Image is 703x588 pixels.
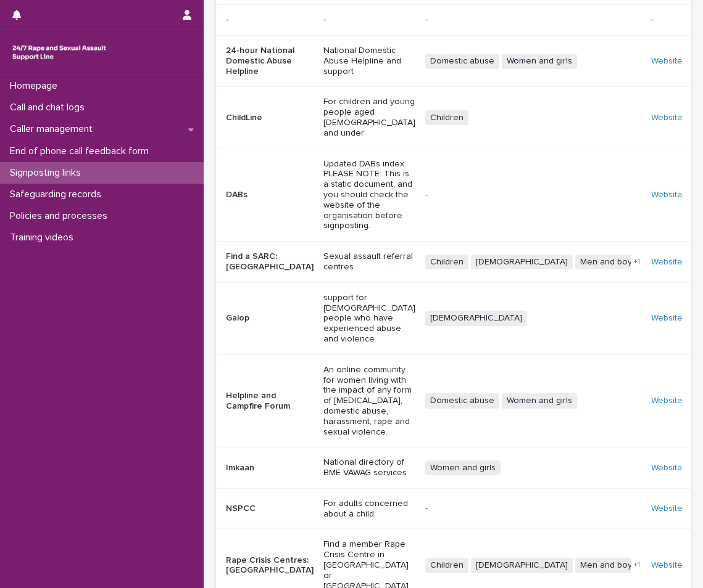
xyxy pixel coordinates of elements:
[425,558,468,573] span: Children
[425,190,641,200] p: -
[5,189,111,200] p: Safeguarding records
[651,258,683,266] a: Website
[226,15,314,25] p: -
[226,391,314,412] p: Helpline and Campfire Forum
[5,80,67,92] p: Homepage
[323,251,415,272] p: Sexual assault referral centres
[323,159,415,232] p: Updated DABs index PLEASE NOTE: This is a static document, and you should check the website of th...
[226,463,314,473] p: Imkaan
[323,365,415,438] p: An online community for women living with the impact of any form of [MEDICAL_DATA], domestic abus...
[651,561,683,570] a: Website
[226,555,314,576] p: Rape Crisis Centres: [GEOGRAPHIC_DATA]
[5,123,102,135] p: Caller management
[425,15,641,25] p: -
[5,102,94,113] p: Call and chat logs
[425,255,468,270] span: Children
[651,190,683,199] a: Website
[425,54,499,69] span: Domestic abuse
[575,558,641,573] span: Men and boys
[226,313,314,324] p: Galop
[575,255,641,270] span: Men and boys
[323,15,415,25] p: -
[425,311,527,326] span: [DEMOGRAPHIC_DATA]
[651,12,656,25] p: -
[651,396,683,405] a: Website
[226,113,314,123] p: ChildLine
[323,499,415,520] p: For adults concerned about a child.
[226,190,314,200] p: DABs
[323,46,415,76] p: National Domestic Abuse Helpline and support
[323,293,415,345] p: support for [DEMOGRAPHIC_DATA] people who have experienced abuse and violence
[226,251,314,272] p: Find a SARC: [GEOGRAPHIC_DATA]
[633,561,640,569] span: + 1
[425,110,468,126] span: Children
[5,167,91,179] p: Signposting links
[323,457,415,478] p: National directory of BME VAWAG services
[226,46,314,76] p: 24-hour National Domestic Abuse Helpline
[5,145,159,157] p: End of phone call feedback form
[633,258,640,266] span: + 1
[471,255,573,270] span: [DEMOGRAPHIC_DATA]
[651,314,683,322] a: Website
[502,393,577,409] span: Women and girls
[651,504,683,513] a: Website
[425,504,641,514] p: -
[425,393,499,409] span: Domestic abuse
[502,54,577,69] span: Women and girls
[651,113,683,122] a: Website
[226,504,314,514] p: NSPCC
[651,463,683,472] a: Website
[651,57,683,65] a: Website
[425,460,501,476] span: Women and girls
[323,97,415,138] p: For children and young people aged [DEMOGRAPHIC_DATA] and under
[5,232,83,243] p: Training videos
[5,210,117,222] p: Policies and processes
[10,40,109,65] img: rhQMoQhaT3yELyF149Cw
[471,558,573,573] span: [DEMOGRAPHIC_DATA]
